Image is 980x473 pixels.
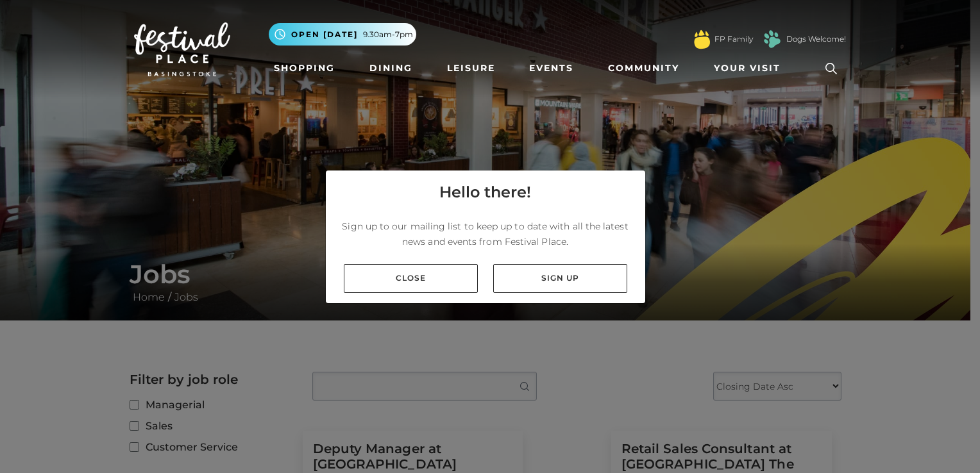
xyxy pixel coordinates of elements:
a: Close [344,264,478,293]
a: Events [524,56,579,80]
img: Festival Place Logo [134,22,230,76]
span: Your Visit [714,62,781,75]
a: Your Visit [709,56,792,80]
a: Dogs Welcome! [786,33,846,45]
span: Open [DATE] [291,29,358,40]
button: Open [DATE] 9.30am-7pm [269,23,416,46]
a: Shopping [269,56,340,80]
a: Dining [364,56,418,80]
a: Sign up [493,264,627,293]
h4: Hello there! [439,181,531,204]
a: Community [603,56,684,80]
span: 9.30am-7pm [363,29,413,40]
a: FP Family [714,33,753,45]
a: Leisure [442,56,500,80]
p: Sign up to our mailing list to keep up to date with all the latest news and events from Festival ... [336,219,635,249]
